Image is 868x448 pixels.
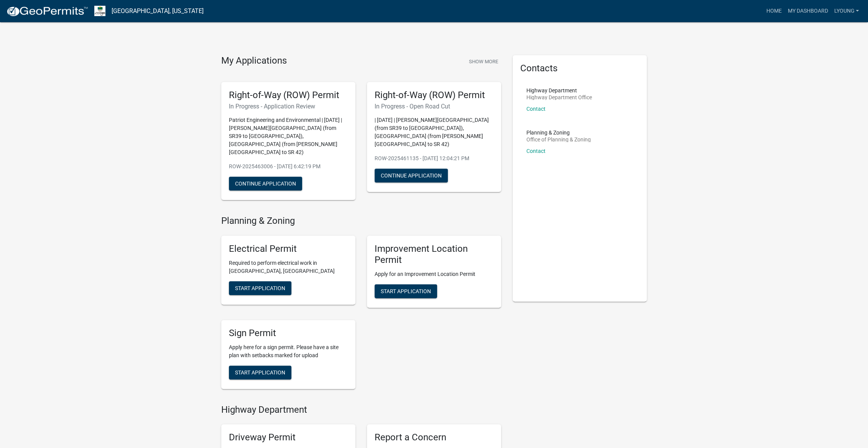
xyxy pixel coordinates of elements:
span: Start Application [381,288,431,294]
p: Apply for an Improvement Location Permit [375,270,493,278]
h5: Improvement Location Permit [375,243,493,266]
a: [GEOGRAPHIC_DATA], [US_STATE] [112,5,204,18]
h5: Sign Permit [229,328,348,339]
h4: My Applications [221,55,287,67]
h5: Report a Concern [375,432,493,443]
img: Morgan County, Indiana [94,6,105,16]
p: Planning & Zoning [526,130,591,135]
h5: Right-of-Way (ROW) Permit [375,90,493,101]
button: Continue Application [375,169,448,182]
h6: In Progress - Open Road Cut [375,103,493,110]
h5: Electrical Permit [229,243,348,254]
a: My Dashboard [784,4,831,18]
p: Office of Planning & Zoning [526,137,591,142]
button: Start Application [229,366,291,379]
h5: Right-of-Way (ROW) Permit [229,90,348,101]
h4: Planning & Zoning [221,215,501,226]
p: Patriot Engineering and Environmental | [DATE] | [PERSON_NAME][GEOGRAPHIC_DATA] (from SR39 to [GE... [229,116,348,156]
button: Show More [466,55,501,68]
p: Highway Department [526,88,592,93]
h6: In Progress - Application Review [229,103,348,110]
p: ROW-2025463006 - [DATE] 6:42:19 PM [229,162,348,171]
h5: Contacts [520,63,639,74]
a: Contact [526,148,546,154]
a: Contact [526,106,546,112]
button: Start Application [229,281,291,295]
h4: Highway Department [221,404,501,415]
button: Continue Application [229,177,302,190]
h5: Driveway Permit [229,432,348,443]
span: Start Application [235,285,285,291]
button: Start Application [375,284,437,298]
p: Required to perform electrical work in [GEOGRAPHIC_DATA], [GEOGRAPHIC_DATA] [229,259,348,275]
p: Apply here for a sign permit. Please have a site plan with setbacks marked for upload [229,343,348,359]
span: Start Application [235,369,285,375]
p: ROW-2025461135 - [DATE] 12:04:21 PM [375,154,493,162]
p: Highway Department Office [526,95,592,100]
a: lyoung [831,4,862,18]
a: Home [763,4,784,18]
p: | [DATE] | [PERSON_NAME][GEOGRAPHIC_DATA] (from SR39 to [GEOGRAPHIC_DATA]), [GEOGRAPHIC_DATA] (fr... [375,116,493,148]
